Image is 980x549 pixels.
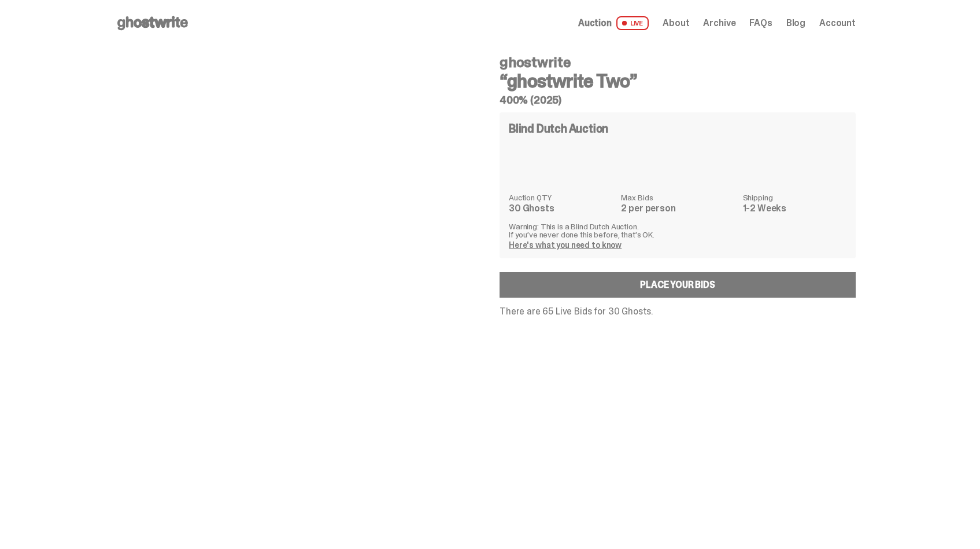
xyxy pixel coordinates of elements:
dt: Auction QTY [509,193,614,202]
a: FAQs [749,19,772,28]
p: Warning: This is a Blind Dutch Auction. If you’ve never done this before, that’s OK. [509,222,846,239]
a: Blog [786,19,805,28]
a: Archive [703,19,735,28]
dd: 2 per person [621,204,735,213]
dt: Max Bids [621,193,735,202]
a: Auction LIVE [578,16,649,30]
a: About [663,19,689,28]
dd: 30 Ghosts [509,204,614,213]
span: Auction [578,19,612,28]
a: Account [819,19,856,28]
a: Here's what you need to know [509,240,622,250]
h5: 400% (2025) [500,95,856,105]
h3: “ghostwrite Two” [500,72,856,90]
h4: Blind Dutch Auction [509,123,608,134]
h4: ghostwrite [500,56,856,69]
span: LIVE [616,16,649,30]
p: There are 65 Live Bids for 30 Ghosts. [500,307,856,316]
dd: 1-2 Weeks [743,204,846,213]
a: Place your Bids [500,272,856,298]
dt: Shipping [743,193,846,202]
